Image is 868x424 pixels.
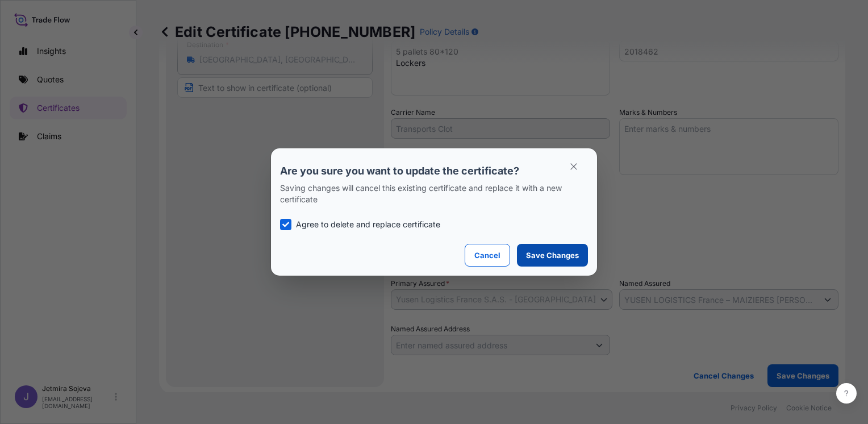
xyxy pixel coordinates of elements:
[474,250,500,261] p: Cancel
[517,244,588,267] button: Save Changes
[526,250,579,261] p: Save Changes
[280,164,588,178] p: Are you sure you want to update the certificate?
[296,219,440,230] p: Agree to delete and replace certificate
[465,244,510,267] button: Cancel
[280,182,588,205] p: Saving changes will cancel this existing certificate and replace it with a new certificate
